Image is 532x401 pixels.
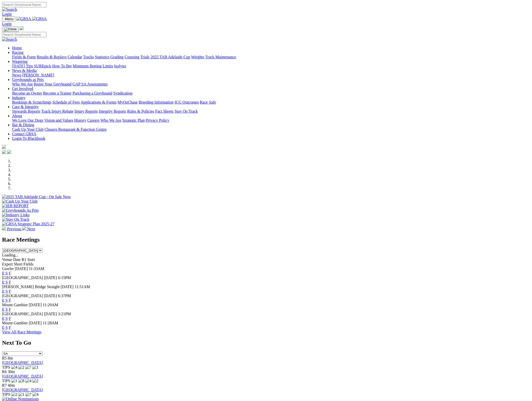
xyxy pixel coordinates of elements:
a: Previous [2,227,22,231]
a: Bookings & Scratchings [12,100,51,104]
img: logo-grsa-white.png [20,26,24,30]
img: 1 [11,379,17,383]
img: Stay On Track [2,217,29,222]
span: R7 [2,383,7,387]
img: GRSA Strategic Plan 2025-27 [2,222,54,226]
a: E [2,298,5,302]
a: Careers [87,118,99,122]
span: 46m [8,383,15,387]
a: Racing [12,50,23,55]
img: 7 [25,392,31,397]
a: Stewards Reports [12,109,40,113]
button: Toggle navigation [2,26,19,32]
a: F [9,307,11,311]
a: How To Bet [52,64,72,68]
a: Purchasing a Greyhound [73,91,112,95]
a: F [9,316,11,321]
a: S [6,325,8,330]
a: Fields & Form [12,55,36,59]
a: S [6,307,8,311]
a: Integrity Reports [99,109,126,113]
a: F [9,280,11,284]
a: Isolynx [114,64,126,68]
a: Track Maintenance [205,55,236,59]
a: Who We Are [12,82,33,86]
div: Care & Integrity [12,109,530,114]
a: S [6,298,8,302]
img: 4 [25,379,31,383]
img: chevron-left-pager-white.svg [2,226,6,230]
span: Expert [2,262,13,266]
a: Weights [191,55,204,59]
a: Statistics [95,55,110,59]
a: ICG Outcomes [175,100,199,104]
a: F [9,289,11,293]
a: Home [12,46,22,50]
img: twitter.svg [7,150,11,154]
a: Stay On Track [175,109,198,113]
span: Next [27,227,35,231]
img: Search [2,37,17,42]
img: Close [4,27,17,31]
a: Login [2,22,12,26]
a: Industry [12,96,25,100]
span: [PERSON_NAME] Bridge Straight [2,285,60,289]
a: E [2,271,5,275]
img: chevron-right-pager-white.svg [22,226,26,230]
a: Calendar [68,55,82,59]
h2: Next To Go [2,339,530,346]
a: Injury Reports [74,109,98,113]
a: [GEOGRAPHIC_DATA] [2,361,43,365]
a: Become a Trainer [43,91,72,95]
input: Search [2,32,46,37]
a: Track Injury Rebate [41,109,73,113]
span: [DATE] [29,321,42,325]
span: [DATE] [44,276,57,280]
a: [PERSON_NAME] [22,73,54,77]
a: Bar & Dining [12,123,34,127]
div: Industry [12,100,530,105]
a: Syndication [113,91,132,95]
span: [GEOGRAPHIC_DATA] [2,312,43,316]
a: Breeding Information [139,100,174,104]
img: 2025 TAB Adelaide Cup - On Sale Now [2,195,71,199]
a: Login To Blackbook [12,136,45,141]
img: 7 [25,365,31,370]
img: GRSA [16,17,31,21]
a: GAP SA Assessments [73,82,108,86]
a: Race Safe [200,100,216,104]
a: [GEOGRAPHIC_DATA] [2,388,43,392]
span: Venue [2,257,12,262]
input: Search [2,2,46,7]
a: Grading [111,55,124,59]
span: Previous [7,227,21,231]
span: 6:37PM [58,294,71,298]
div: Racing [12,55,530,59]
span: [GEOGRAPHIC_DATA] [2,276,43,280]
a: F [9,298,11,302]
a: F [9,271,11,275]
img: Search [2,7,17,12]
span: TIPS [2,392,10,396]
a: S [6,289,8,293]
div: Greyhounds as Pets [12,82,530,86]
a: 2025 TAB Adelaide Cup [150,55,190,59]
div: News & Media [12,73,530,77]
img: 4 [11,365,17,370]
img: 4 [32,392,38,397]
a: [DATE] Tips [12,64,33,68]
span: TIPS [2,365,10,369]
a: F [9,325,11,330]
div: Bar & Dining [12,127,530,132]
span: [GEOGRAPHIC_DATA] [2,294,43,298]
a: Login [2,12,12,16]
a: Tracks [83,55,94,59]
img: 2 [32,379,38,383]
span: [DATE] [44,312,57,316]
a: Retire Your Greyhound [34,82,72,86]
img: Industry Links [2,213,30,217]
span: 11:28AM [43,321,58,325]
img: 1 [18,392,24,397]
a: Applications & Forms [81,100,117,104]
a: Minimum Betting Limits [73,64,113,68]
